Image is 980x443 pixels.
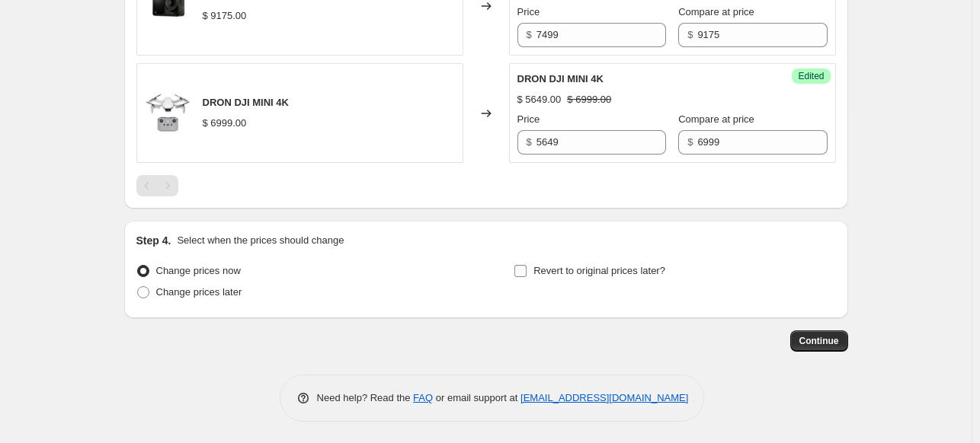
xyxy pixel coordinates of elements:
[156,265,241,276] span: Change prices now
[203,8,247,24] div: $ 9175.00
[136,233,171,248] h2: Step 4.
[527,29,532,40] span: $
[517,73,604,84] span: DRON DJI MINI 4K
[203,116,247,131] div: $ 6999.00
[799,335,839,347] span: Continue
[798,70,824,82] span: Edited
[136,175,178,196] nav: Pagination
[517,6,540,18] span: Price
[678,6,754,18] span: Compare at price
[678,113,754,125] span: Compare at price
[533,265,665,276] span: Revert to original prices later?
[177,233,344,248] p: Select when the prices should change
[413,392,433,403] a: FAQ
[317,392,414,403] span: Need help? Read the
[527,136,532,148] span: $
[145,91,191,136] img: 123_80x.png
[517,113,540,125] span: Price
[433,392,520,403] span: or email support at
[687,136,693,148] span: $
[567,92,611,107] strike: $ 6999.00
[517,92,562,107] div: $ 5649.00
[687,29,693,40] span: $
[203,97,289,108] span: DRON DJI MINI 4K
[520,392,688,403] a: [EMAIL_ADDRESS][DOMAIN_NAME]
[156,286,242,298] span: Change prices later
[790,330,848,352] button: Continue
